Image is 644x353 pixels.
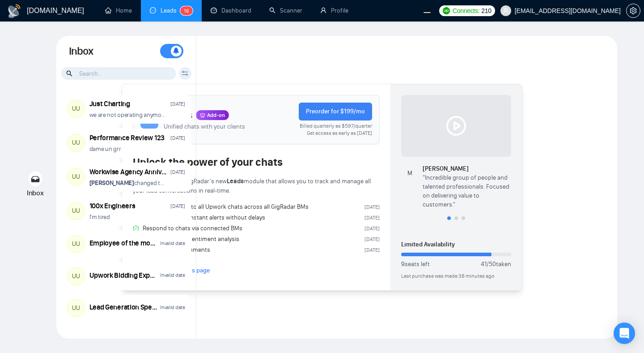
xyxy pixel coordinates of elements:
[170,168,185,176] div: [DATE]
[320,7,348,14] a: userProfile
[160,271,185,280] div: Invalid date
[89,99,130,109] div: Just Charting
[89,201,136,211] div: 100x Engineers
[89,111,166,119] p: we are not operating anymore
[626,7,640,14] a: setting
[68,202,85,220] div: UU
[66,69,74,78] span: search
[211,7,251,14] a: dashboardDashboard
[614,323,635,344] div: Open Intercom Messenger
[443,7,450,14] img: upwork-logo.png
[89,145,121,153] p: dame un grr
[160,239,185,248] div: Invalid date
[180,6,193,15] sup: 16
[89,238,158,248] div: Employee of the month ([DATE])
[170,134,185,142] div: [DATE]
[68,134,85,151] div: UU
[89,213,110,221] p: I'm tired
[160,303,185,312] div: Invalid date
[68,100,85,117] div: UU
[89,302,158,312] div: Lead Generation Specialist Needed for Growing Business
[170,332,185,340] div: [DATE]
[69,44,93,59] h1: Inbox
[89,167,168,177] div: Workwise Agency Anniversary (2026) 🥳
[626,4,640,18] button: setting
[68,168,85,185] div: UU
[89,179,166,187] p: changed the room name from "Workwise Agency Anniversary (2026) ��" to "Workwiser"
[68,300,85,317] div: UU
[627,7,640,14] span: setting
[269,7,302,14] a: searchScanner
[170,202,185,211] div: [DATE]
[503,8,509,14] span: user
[89,331,146,341] div: Promotion Rounds
[89,271,158,280] div: Upwork Bidding Expert Needed
[186,8,189,14] span: 6
[89,133,165,143] div: Performance Review 123
[105,7,132,14] a: homeHome
[170,100,185,108] div: [DATE]
[453,6,479,16] span: Connects:
[89,179,134,187] strong: [PERSON_NAME]
[68,236,85,253] div: UU
[7,4,21,18] img: logo
[61,67,176,80] input: Search...
[150,7,193,14] a: messageLeads16
[481,6,491,16] span: 210
[184,8,186,14] span: 1
[68,268,85,285] div: UU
